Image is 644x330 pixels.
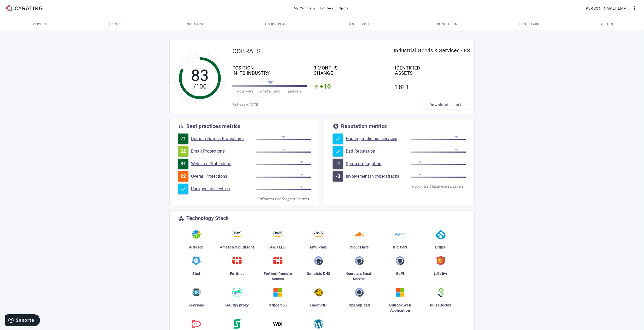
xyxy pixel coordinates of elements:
[300,254,337,286] a: Genetsis DNS
[191,161,256,166] a: Websites Protections
[314,65,389,71] div: 3 MONTHS
[346,149,411,154] a: Bad Reputation
[225,303,249,307] span: OAuth2 proxy
[292,4,318,13] button: My Company
[270,245,286,249] span: AWS ELB
[189,245,203,249] span: Alfresco
[300,286,337,317] a: OpenSSH
[382,254,418,286] a: GLPI
[183,23,203,26] span: Benchmark
[180,136,186,141] span: 71
[350,245,369,249] span: CloudFlare
[230,271,244,276] span: Fortinet
[320,84,331,90] span: +10
[191,186,256,192] a: Unexpected services
[219,286,255,317] a: OAuth2 proxy
[264,271,292,281] span: Fortinet Remote Access
[15,7,43,10] g: CYRATING
[382,228,418,254] a: DigiCert
[193,83,206,90] tspan: /100
[519,23,539,26] span: Tech Stack
[395,71,470,76] div: ASSETS
[348,23,376,26] span: Best practices
[346,161,411,166] a: Spam propagation
[192,271,200,276] span: Etcd
[430,303,452,307] span: PulseSecure
[395,65,470,71] div: IDENTIFIED
[5,314,40,327] iframe: Abre un widget desde donde se puede obtener más información
[233,89,257,94] div: Followers
[434,271,447,276] span: jsDelivr
[260,228,296,254] a: AWS ELB
[282,89,307,94] div: Leaders
[349,303,370,307] span: OpenUpload
[336,4,352,13] button: Spots
[320,4,333,13] span: Entities
[178,228,215,254] a: Alfresco
[335,136,341,142] mat-icon: check
[188,303,204,307] span: Keycloak
[108,23,122,26] span: Trends
[191,66,209,85] tspan: 83
[307,271,331,276] span: Genetsis DNS
[601,23,613,26] span: Assets
[191,174,256,179] a: Overall Protections
[584,4,631,13] span: [PERSON_NAME][EMAIL_ADDRESS][PERSON_NAME][DOMAIN_NAME]
[314,84,320,90] mat-icon: arrow_upward
[219,254,255,286] a: Fortinet
[430,102,464,107] span: Download reports
[300,228,337,254] a: AWS PaaS
[256,196,275,201] div: Followers
[435,245,447,249] span: Drupal
[180,174,186,179] span: 22
[389,303,411,312] span: Outlook Web Application
[582,4,640,13] button: [PERSON_NAME][EMAIL_ADDRESS][PERSON_NAME][DOMAIN_NAME]
[31,23,48,26] span: Overview
[186,124,240,129] div: Best practices metrics
[186,216,229,221] div: Technology Stack
[631,5,638,11] mat-icon: more_vert
[346,271,372,281] span: Genetsis Email Service
[333,123,339,129] mat-icon: stars
[393,245,407,249] span: DigiCert
[232,48,394,55] div: COBRA IS
[429,184,448,189] div: Challengers
[309,245,327,249] span: AWS PaaS
[346,174,411,179] a: Involvement in cyberattacks
[269,303,287,307] span: Office 365
[318,4,336,13] button: Entities
[423,286,459,317] a: PulseSecure
[275,196,293,201] div: Challengers
[339,4,349,13] span: Spots
[264,23,287,26] span: Action Plan
[178,123,184,129] mat-icon: bar_chart
[394,48,470,53] div: Industrial Goods & Services - ES
[257,89,282,94] div: Challengers
[232,65,307,71] div: POSITION
[191,136,256,141] a: Domain Names Protections
[382,286,418,317] a: Outlook Web Application
[341,286,378,317] a: OpenUpload
[220,245,254,249] span: Amazon CloudFront
[232,71,307,76] div: IN ITS INDUSTRY
[180,161,186,166] span: 81
[310,303,327,307] span: OpenSSH
[437,23,458,26] span: Reputation
[335,148,341,154] mat-icon: check
[232,102,423,107] div: Rating as of [DATE]
[341,228,378,254] a: CloudFlare
[178,286,215,317] a: Keycloak
[191,149,256,154] a: Email Protections
[423,228,459,254] a: Drupal
[396,271,404,276] span: GLPI
[260,254,296,286] a: Fortinet Remote Access
[178,215,184,221] mat-icon: category
[411,184,429,189] div: Followers
[178,254,215,286] a: Etcd
[423,254,459,286] a: jsDelivr
[180,149,186,154] span: 62
[423,100,470,109] button: Download reports
[336,161,341,166] span: -1
[448,184,466,189] div: Leaders
[336,174,341,179] span: -3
